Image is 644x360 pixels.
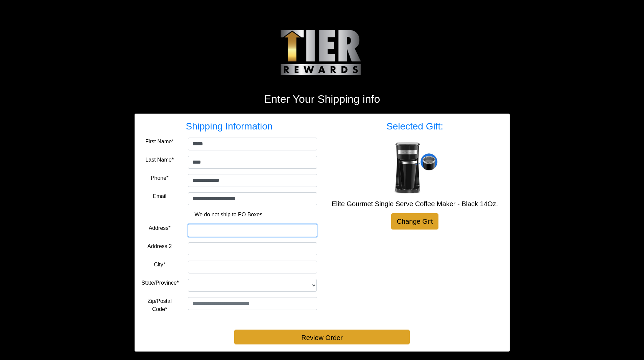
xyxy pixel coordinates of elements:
label: Last Name* [145,156,174,164]
button: Review Order [234,330,410,344]
p: We do not ship to PO Boxes. [147,211,312,219]
label: Phone* [151,174,169,182]
h3: Selected Gift: [327,121,503,132]
label: Address* [149,224,171,232]
h2: Enter Your Shipping info [135,93,510,105]
label: Zip/Postal Code* [142,297,178,313]
label: City* [154,261,165,269]
img: Elite Gourmet Single Serve Coffee Maker - Black 14Oz. [388,140,442,194]
label: First Name* [145,138,174,146]
img: Logo [274,17,371,85]
a: Change Gift [391,213,439,230]
h5: Elite Gourmet Single Serve Coffee Maker - Black 14Oz. [327,200,503,208]
label: Email [153,192,166,200]
label: Address 2 [147,242,172,250]
label: State/Province* [142,279,179,287]
h3: Shipping Information [142,121,317,132]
